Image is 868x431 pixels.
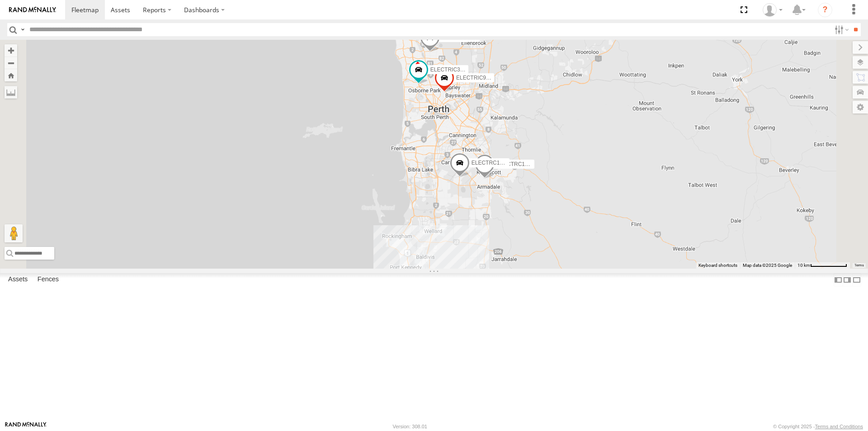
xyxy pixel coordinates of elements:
[5,69,17,81] button: Zoom Home
[743,263,792,268] span: Map data ©2025 Google
[773,424,863,429] div: © Copyright 2025 -
[759,3,786,17] div: Wayne Betts
[818,3,832,17] i: ?
[9,7,56,13] img: rand-logo.svg
[19,23,26,36] label: Search Query
[854,263,864,267] a: Terms (opens in new tab)
[815,424,863,429] a: Terms and Conditions
[5,422,47,431] a: Visit our Website
[472,160,552,166] span: ELECTRC12 - [PERSON_NAME]
[5,57,17,69] button: Zoom out
[393,424,427,429] div: Version: 308.01
[430,66,509,73] span: ELECTRIC3 - [PERSON_NAME]
[795,262,850,269] button: Map scale: 10 km per 78 pixels
[698,262,737,269] button: Keyboard shortcuts
[853,101,868,114] label: Map Settings
[496,161,547,167] span: ELECTRC14 - Spare
[852,273,861,286] label: Hide Summary Table
[5,86,17,99] label: Measure
[831,23,850,36] label: Search Filter Options
[33,274,63,286] label: Fences
[834,273,843,286] label: Dock Summary Table to the Left
[843,273,852,286] label: Dock Summary Table to the Right
[456,75,535,81] span: ELECTRIC9 - [PERSON_NAME]
[5,44,17,57] button: Zoom in
[4,274,32,286] label: Assets
[797,263,810,268] span: 10 km
[5,224,23,242] button: Drag Pegman onto the map to open Street View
